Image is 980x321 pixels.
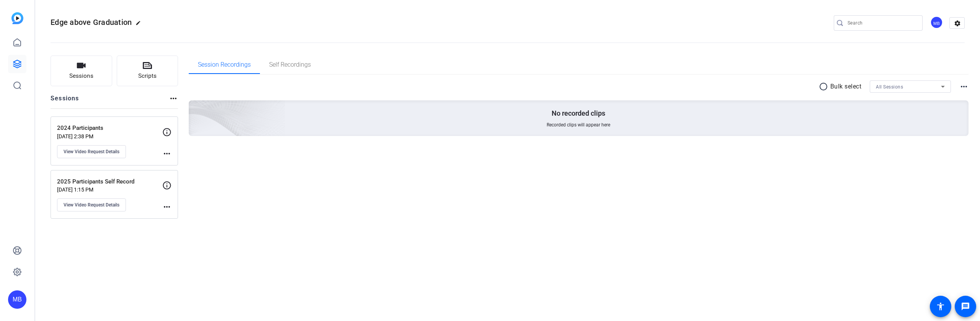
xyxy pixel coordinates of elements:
[51,56,112,86] button: Sessions
[57,187,162,193] p: [DATE] 1:15 PM
[162,149,171,158] mat-icon: more_horiz
[57,133,162,139] p: [DATE] 2:38 PM
[51,18,132,27] span: Edge above Graduation
[819,82,830,91] mat-icon: radio_button_unchecked
[11,12,23,24] img: blue-gradient.svg
[198,62,251,68] span: Session Recordings
[930,16,944,29] ngx-avatar: Michael Barbieri
[117,56,178,86] button: Scripts
[930,16,943,29] div: MB
[936,302,945,311] mat-icon: accessibility
[169,94,178,103] mat-icon: more_horiz
[959,82,969,91] mat-icon: more_horiz
[547,122,610,128] span: Recorded clips will appear here
[950,18,965,29] mat-icon: settings
[552,109,605,118] p: No recorded clips
[830,82,862,91] p: Bulk select
[269,62,311,68] span: Self Recordings
[103,25,286,191] img: embarkstudio-empty-session.png
[138,72,157,80] span: Scripts
[57,145,126,158] button: View Video Request Details
[51,94,79,108] h2: Sessions
[57,124,162,133] p: 2024 Participants
[64,149,119,155] span: View Video Request Details
[961,302,970,311] mat-icon: message
[162,202,171,211] mat-icon: more_horiz
[8,290,26,309] div: MB
[64,202,119,208] span: View Video Request Details
[848,18,916,28] input: Search
[136,20,145,29] mat-icon: edit
[57,198,126,211] button: View Video Request Details
[69,72,93,80] span: Sessions
[876,84,903,90] span: All Sessions
[57,177,162,186] p: 2025 Participants Self Record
